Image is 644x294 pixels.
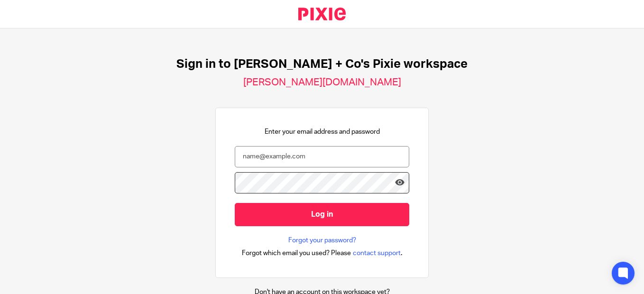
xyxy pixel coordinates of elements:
[235,203,409,226] input: Log in
[176,57,468,72] h1: Sign in to [PERSON_NAME] + Co's Pixie workspace
[242,248,351,258] span: Forgot which email you used? Please
[242,248,403,258] div: .
[235,146,409,167] input: name@example.com
[243,76,401,89] h2: [PERSON_NAME][DOMAIN_NAME]
[353,248,401,258] span: contact support
[265,127,380,137] p: Enter your email address and password
[288,236,356,245] a: Forgot your password?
